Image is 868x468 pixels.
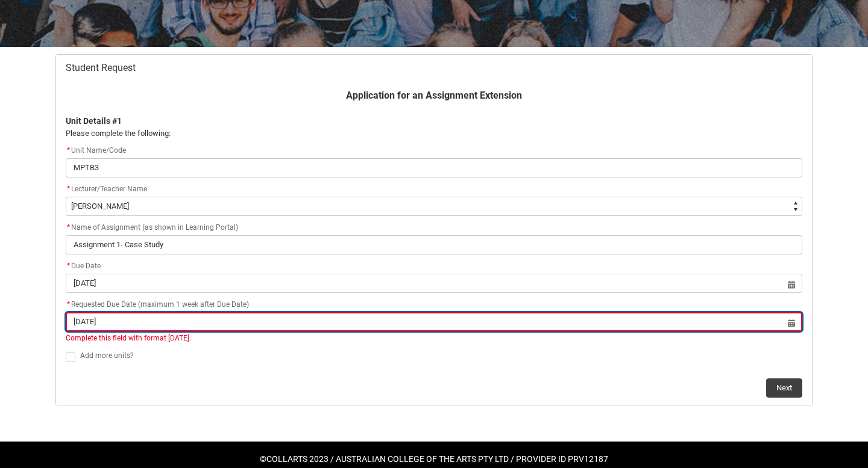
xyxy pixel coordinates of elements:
[67,300,70,309] abbr: required
[66,262,101,270] span: Due Date
[67,223,70,232] abbr: required
[67,146,70,155] abbr: required
[67,185,70,193] abbr: required
[66,300,249,309] span: Requested Due Date (maximum 1 week after Due Date)
[67,262,70,270] abbr: required
[346,90,522,101] b: Application for an Assignment Extension
[766,378,802,398] button: Next
[66,116,122,126] b: Unit Details #1
[66,62,136,74] span: Student Request
[66,128,802,140] p: Please complete the following:
[55,54,813,405] article: Redu_Student_Request flow
[66,333,802,343] div: Complete this field with format [DATE].
[66,146,126,155] span: Unit Name/Code
[66,223,238,232] span: Name of Assignment (as shown in Learning Portal)
[71,185,147,193] span: Lecturer/Teacher Name
[80,351,134,360] span: Add more units?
